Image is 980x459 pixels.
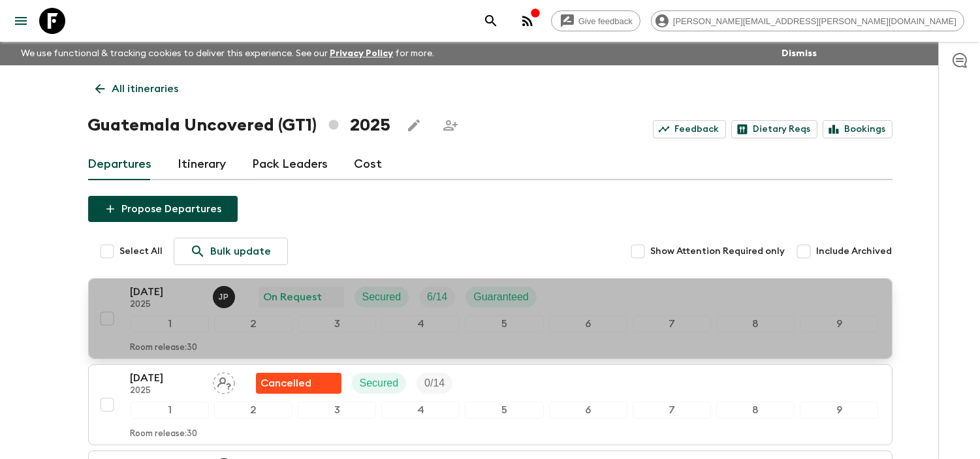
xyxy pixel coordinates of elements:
[473,289,529,305] p: Guaranteed
[716,315,795,332] div: 8
[478,8,504,34] button: search adventures
[88,196,238,222] button: Propose Departures
[800,402,878,419] div: 9
[131,284,202,300] p: [DATE]
[823,120,893,138] a: Bookings
[131,315,209,332] div: 1
[571,16,640,26] span: Give feedback
[256,373,341,394] div: Flash Pack cancellation
[131,402,209,419] div: 1
[549,402,627,419] div: 6
[112,81,179,97] p: All itineraries
[424,375,445,391] p: 0 / 14
[213,376,235,387] span: Assign pack leader
[261,375,312,391] p: Cancelled
[381,315,460,332] div: 4
[88,149,152,180] a: Departures
[219,292,229,302] p: J P
[778,44,820,63] button: Dismiss
[214,315,292,332] div: 2
[651,245,785,258] span: Show Attention Required only
[213,286,238,308] button: JP
[330,49,393,58] a: Privacy Policy
[8,8,34,34] button: menu
[716,402,795,419] div: 8
[355,287,409,308] div: Secured
[131,343,198,353] p: Room release: 30
[666,16,964,26] span: [PERSON_NAME][EMAIL_ADDRESS][PERSON_NAME][DOMAIN_NAME]
[16,42,439,65] p: We use functional & tracking cookies to deliver this experience. See our for more.
[633,402,711,419] div: 7
[131,386,202,396] p: 2025
[817,245,893,258] span: Include Archived
[131,370,202,386] p: [DATE]
[120,245,163,258] span: Select All
[131,429,198,439] p: Room release: 30
[211,244,272,259] p: Bulk update
[214,402,292,419] div: 2
[131,300,202,310] p: 2025
[419,287,455,308] div: Trip Fill
[253,149,328,180] a: Pack Leaders
[465,402,543,419] div: 5
[362,289,402,305] p: Secured
[298,402,376,419] div: 3
[401,112,427,138] button: Edit this itinerary
[88,112,390,138] h1: Guatemala Uncovered (GT1) 2025
[264,289,323,305] p: On Request
[653,120,726,138] a: Feedback
[213,290,238,300] span: Julio Posadas
[178,149,227,180] a: Itinerary
[633,315,711,332] div: 7
[427,289,447,305] p: 6 / 14
[417,373,452,394] div: Trip Fill
[549,315,627,332] div: 6
[381,402,460,419] div: 4
[88,364,893,445] button: [DATE]2025Assign pack leaderFlash Pack cancellationSecuredTrip Fill123456789Room release:30
[800,315,878,332] div: 9
[731,120,817,138] a: Dietary Reqs
[360,375,399,391] p: Secured
[174,238,288,265] a: Bulk update
[352,373,407,394] div: Secured
[551,10,640,31] a: Give feedback
[298,315,376,332] div: 3
[465,315,543,332] div: 5
[88,278,893,359] button: [DATE]2025Julio PosadasOn RequestSecuredTrip FillGuaranteed123456789Room release:30
[651,10,964,31] div: [PERSON_NAME][EMAIL_ADDRESS][PERSON_NAME][DOMAIN_NAME]
[437,112,464,138] span: Share this itinerary
[88,76,186,102] a: All itineraries
[355,149,383,180] a: Cost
